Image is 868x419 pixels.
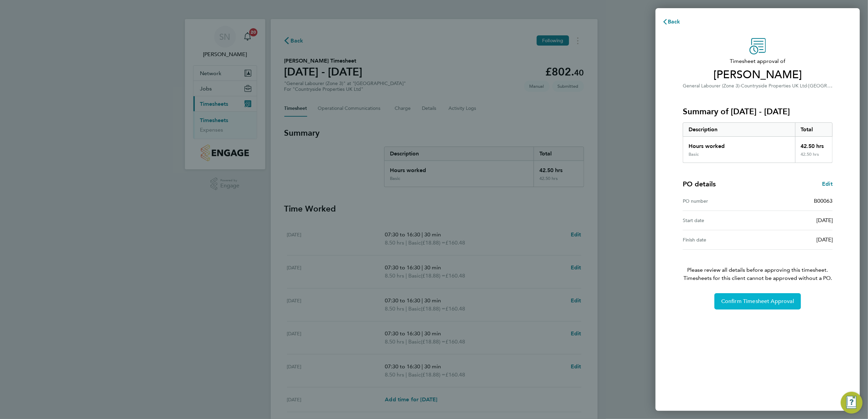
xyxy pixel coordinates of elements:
[758,216,833,224] div: [DATE]
[795,123,833,136] div: Total
[683,68,833,82] span: [PERSON_NAME]
[675,274,841,282] span: Timesheets for this client cannot be approved without a PO.
[683,137,795,152] div: Hours worked
[675,250,841,282] p: Please review all details before approving this timesheet.
[721,298,794,305] span: Confirm Timesheet Approval
[795,137,833,152] div: 42.50 hrs
[822,181,833,187] span: Edit
[795,152,833,163] div: 42.50 hrs
[668,18,680,25] span: Back
[683,179,716,189] h4: PO details
[683,122,833,163] div: Summary of 22 - 28 Sep 2025
[683,216,758,224] div: Start date
[822,180,833,188] a: Edit
[683,57,833,65] span: Timesheet approval of
[683,197,758,205] div: PO number
[683,123,795,136] div: Description
[683,236,758,244] div: Finish date
[741,83,807,89] span: Countryside Properties UK Ltd
[841,392,863,414] button: Engage Resource Center
[807,83,808,89] span: ·
[683,83,740,89] span: General Labourer (Zone 3)
[656,15,687,29] button: Back
[814,198,833,204] span: B00063
[689,152,699,157] div: Basic
[740,83,741,89] span: ·
[808,82,857,89] span: [GEOGRAPHIC_DATA]
[683,106,833,117] h3: Summary of [DATE] - [DATE]
[758,236,833,244] div: [DATE]
[714,293,801,309] button: Confirm Timesheet Approval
